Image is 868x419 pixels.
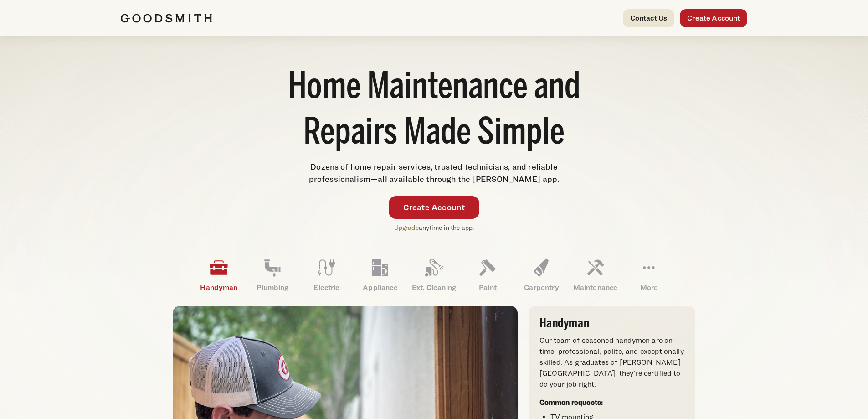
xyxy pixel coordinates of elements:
a: Plumbing [246,251,299,299]
p: anytime in the app. [394,222,474,233]
a: Maintenance [568,251,622,299]
h1: Home Maintenance and Repairs Made Simple [277,66,591,157]
a: Ext. Cleaning [407,251,461,299]
p: Carpentry [514,282,568,293]
p: Electric [299,282,353,293]
p: Our team of seasoned handymen are on-time, professional, polite, and exceptionally skilled. As gr... [539,335,684,390]
img: Goodsmith [121,14,212,23]
p: Handyman [192,282,246,293]
span: Dozens of home repair services, trusted technicians, and reliable professionalism—all available t... [309,162,560,184]
a: Paint [461,251,514,299]
a: Electric [299,251,353,299]
a: Contact Us [623,9,675,27]
a: Create Account [680,9,747,27]
h3: Handyman [539,317,684,330]
a: Upgrade [394,223,419,231]
p: Ext. Cleaning [407,282,461,293]
a: Appliance [353,251,407,299]
a: Create Account [389,196,480,219]
a: Handyman [192,251,246,299]
p: Plumbing [246,282,299,293]
p: Maintenance [568,282,622,293]
a: More [622,251,676,299]
p: Appliance [353,282,407,293]
p: More [622,282,676,293]
strong: Common requests: [539,398,603,407]
p: Paint [461,282,514,293]
a: Carpentry [514,251,568,299]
